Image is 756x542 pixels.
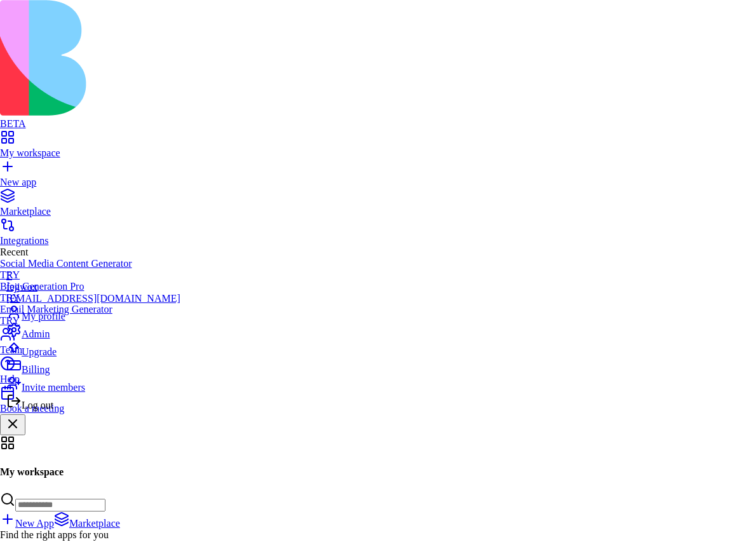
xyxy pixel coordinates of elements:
[22,400,53,410] span: Log out
[6,358,180,376] a: Billing
[22,364,50,375] span: Billing
[6,281,180,293] div: fejiwox
[22,311,65,322] span: My profile
[6,270,180,304] a: Ffejiwox[EMAIL_ADDRESS][DOMAIN_NAME]
[6,376,180,393] a: Invite members
[6,304,180,322] a: My profile
[6,322,180,340] a: Admin
[6,270,12,281] span: F
[22,346,57,357] span: Upgrade
[6,340,180,358] a: Upgrade
[22,382,85,393] span: Invite members
[6,293,180,304] div: [EMAIL_ADDRESS][DOMAIN_NAME]
[22,329,50,339] span: Admin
